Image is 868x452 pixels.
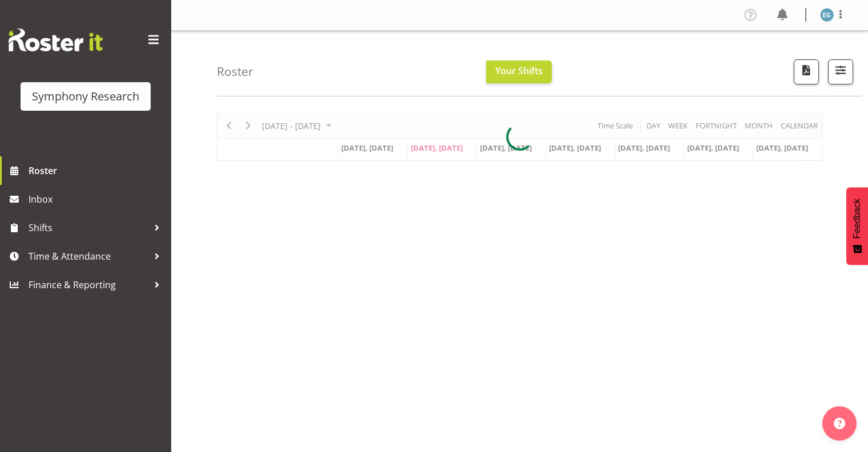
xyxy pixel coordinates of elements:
[495,64,543,77] span: Your Shifts
[29,219,148,236] span: Shifts
[9,29,103,51] img: Rosterit website logo
[834,418,845,429] img: help-xxl-2.png
[820,8,834,22] img: evelyn-gray1866.jpg
[29,248,148,265] span: Time & Attendance
[828,59,853,84] button: Filter Shifts
[846,187,868,265] button: Feedback - Show survey
[29,191,165,208] span: Inbox
[29,276,148,293] span: Finance & Reporting
[217,65,253,78] h4: Roster
[486,60,552,83] button: Your Shifts
[29,162,165,179] span: Roster
[852,199,862,239] span: Feedback
[794,59,819,84] button: Download a PDF of the roster according to the set date range.
[32,88,139,105] div: Symphony Research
